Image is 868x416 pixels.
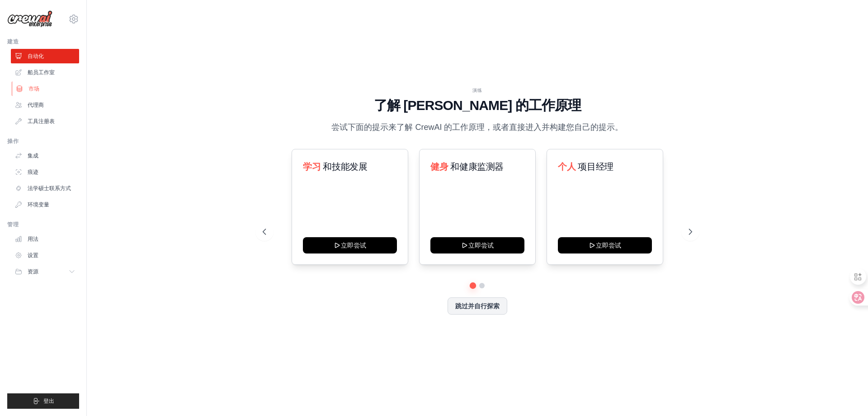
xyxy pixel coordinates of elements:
a: 市场 [12,81,80,96]
font: 代理商 [28,102,44,108]
iframe: 聊天小部件 [823,373,868,416]
button: 登出 [7,393,79,409]
font: 市场 [28,86,39,92]
a: 船员工作室 [11,65,79,80]
font: 痕迹 [28,169,38,175]
a: 集成 [11,148,79,163]
font: 资源 [28,268,38,275]
font: 演练 [472,88,482,93]
font: 立即尝试 [596,242,621,249]
font: 管理 [7,221,19,228]
a: 工具注册表 [11,114,79,129]
font: 立即尝试 [468,242,494,249]
font: 了解 [PERSON_NAME] 的工作原理 [374,98,581,113]
button: 跳过并自行探索 [448,297,507,315]
a: 设置 [11,248,79,263]
font: 用法 [28,236,38,242]
font: 设置 [28,252,38,258]
div: 聊天小组件 [823,373,868,416]
a: 痕迹 [11,165,79,179]
button: 立即尝试 [558,237,652,253]
font: 环境变量 [28,201,49,208]
font: 学习 [303,162,321,172]
font: 集成 [28,153,38,159]
font: 个人 [558,162,576,172]
font: 法学硕士联系方式 [28,185,71,191]
font: 立即尝试 [341,242,366,249]
a: 代理商 [11,98,79,112]
img: 标识 [7,10,52,28]
font: 建造 [7,38,19,45]
a: 环境变量 [11,197,79,212]
font: 项目经理 [578,162,613,172]
font: 和健康监测器 [450,162,504,172]
button: 立即尝试 [430,237,524,253]
button: 资源 [11,264,79,279]
font: 船员工作室 [28,69,55,76]
font: 操作 [7,138,19,144]
button: 立即尝试 [303,237,397,253]
a: 自动化 [11,49,79,63]
a: 用法 [11,232,79,246]
font: 和技能发展 [323,162,367,172]
font: 健身 [430,162,448,172]
font: 登出 [43,398,54,404]
font: 跳过并自行探索 [455,302,500,310]
a: 法学硕士联系方式 [11,181,79,196]
font: 尝试下面的提示来了解 CrewAI 的工作原理，或者直接进入并构建您自己的提示。 [331,123,623,132]
font: 工具注册表 [28,118,55,124]
font: 自动化 [28,53,44,59]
